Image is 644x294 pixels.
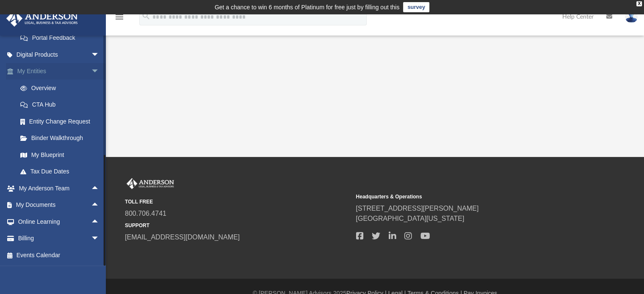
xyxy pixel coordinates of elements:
a: [STREET_ADDRESS][PERSON_NAME] [356,205,478,212]
span: arrow_drop_down [91,63,108,80]
span: arrow_drop_up [91,180,108,197]
a: Overview [12,80,112,96]
a: Digital Productsarrow_drop_down [6,46,112,63]
a: CTA Hub [12,96,112,113]
a: Billingarrow_drop_down [6,230,112,247]
img: Anderson Advisors Platinum Portal [4,10,80,27]
span: arrow_drop_down [91,46,108,63]
small: SUPPORT [125,222,350,229]
a: Binder Walkthrough [12,130,112,147]
a: Events Calendar [6,247,112,264]
img: User Pic [625,11,638,23]
a: My Documentsarrow_drop_up [6,197,108,214]
a: [EMAIL_ADDRESS][DOMAIN_NAME] [125,234,240,241]
a: Portal Feedback [12,30,112,47]
a: Tax Due Dates [12,163,112,180]
a: 800.706.4741 [125,210,166,217]
small: Headquarters & Operations [356,193,580,201]
a: My Anderson Teamarrow_drop_up [6,180,108,197]
span: arrow_drop_up [91,197,108,214]
a: My Entitiesarrow_drop_down [6,63,112,80]
i: search [141,11,151,21]
a: survey [403,2,429,12]
a: menu [114,16,124,22]
i: menu [114,12,124,22]
div: close [636,1,642,6]
small: TOLL FREE [125,198,350,206]
a: My Blueprint [12,146,108,163]
img: Anderson Advisors Platinum Portal [125,178,176,189]
a: Entity Change Request [12,113,112,130]
a: [GEOGRAPHIC_DATA][US_STATE] [356,215,464,222]
span: arrow_drop_up [91,213,108,231]
a: Online Learningarrow_drop_up [6,213,108,230]
div: Get a chance to win 6 months of Platinum for free just by filling out this [215,2,400,12]
span: arrow_drop_down [91,230,108,247]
